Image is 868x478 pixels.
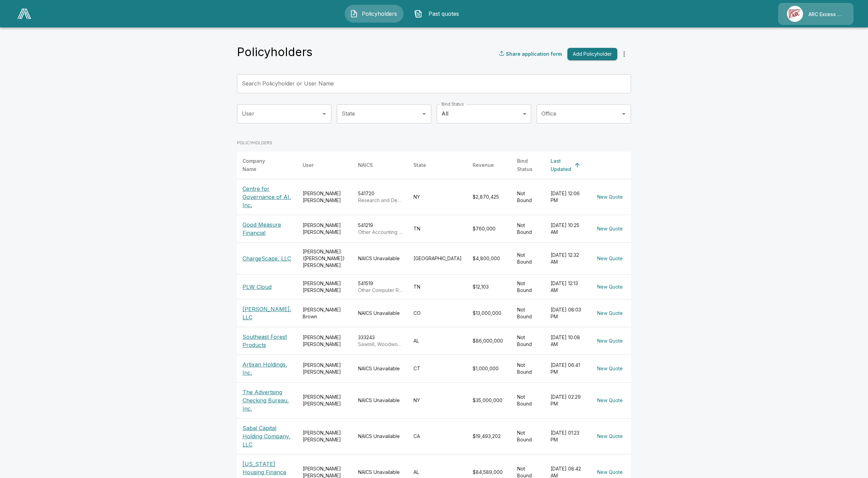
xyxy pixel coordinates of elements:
[512,418,545,454] td: Not Bound
[419,109,429,119] button: Open
[545,274,589,299] td: [DATE] 12:13 AM
[237,45,313,59] h4: Policyholders
[242,157,279,173] div: Company Name
[303,280,347,294] div: [PERSON_NAME] [PERSON_NAME]
[358,287,403,294] p: Other Computer Related Services
[467,355,512,382] td: $1,000,000
[408,355,467,382] td: CT
[808,11,845,18] p: ARC Excess & Surplus
[545,327,589,355] td: [DATE] 10:08 AM
[467,274,512,299] td: $12,103
[242,283,292,291] p: PLW Cloud
[353,418,408,454] td: NAICS Unavailable
[345,5,404,23] button: Policyholders IconPolicyholders
[409,5,468,23] button: Past quotes IconPast quotes
[353,242,408,274] td: NAICS Unavailable
[358,222,403,236] div: 541219
[303,429,347,443] div: [PERSON_NAME] [PERSON_NAME]
[242,221,292,237] p: Good Measure Financial
[303,222,347,236] div: [PERSON_NAME] [PERSON_NAME]
[594,191,626,203] button: New Quote
[512,179,545,215] td: Not Bound
[594,335,626,347] button: New Quote
[617,47,631,61] button: more
[545,418,589,454] td: [DATE] 01:23 PM
[408,274,467,299] td: TN
[473,161,494,169] div: Revenue
[408,215,467,242] td: TN
[408,382,467,418] td: NY
[594,223,626,235] button: New Quote
[512,299,545,327] td: Not Bound
[408,418,467,454] td: CA
[242,360,292,377] p: Artixan Holdings, Inc.
[408,327,467,355] td: AL
[358,280,403,294] div: 541519
[594,307,626,320] button: New Quote
[437,104,531,123] div: All
[467,418,512,454] td: $19,493,202
[467,299,512,327] td: $13,000,000
[237,140,631,146] p: POLICYHOLDERS
[242,333,292,349] p: Southeast Forest Products
[408,179,467,215] td: NY
[242,424,292,449] p: Sabal Capital Holding Company, LLC
[303,394,347,407] div: [PERSON_NAME] [PERSON_NAME]
[353,355,408,382] td: NAICS Unavailable
[512,151,545,179] th: Bind Status
[512,242,545,274] td: Not Bound
[545,355,589,382] td: [DATE] 06:41 PM
[594,281,626,293] button: New Quote
[242,388,292,413] p: The Advertsing Checking Bureau, Inc.
[242,254,292,263] p: ChargeScape, LLC
[425,10,463,18] span: Past quotes
[545,242,589,274] td: [DATE] 12:32 AM
[361,10,398,18] span: Policyholders
[353,299,408,327] td: NAICS Unavailable
[242,305,292,321] p: [PERSON_NAME], LLC
[358,334,403,348] div: 333243
[467,215,512,242] td: $760,000
[594,252,626,265] button: New Quote
[545,179,589,215] td: [DATE] 12:06 PM
[512,327,545,355] td: Not Bound
[350,10,358,18] img: Policyholders Icon
[545,299,589,327] td: [DATE] 08:03 PM
[467,382,512,418] td: $35,000,000
[594,362,626,375] button: New Quote
[358,229,403,236] p: Other Accounting Services
[442,101,464,107] label: Bind Status
[303,362,347,375] div: [PERSON_NAME] [PERSON_NAME]
[303,248,347,269] div: [PERSON_NAME] ([PERSON_NAME]) [PERSON_NAME]
[17,9,31,19] img: AA Logo
[303,190,347,204] div: [PERSON_NAME] [PERSON_NAME]
[303,306,347,320] div: [PERSON_NAME] Brown
[467,242,512,274] td: $4,800,000
[567,48,617,61] button: Add Policyholder
[594,394,626,407] button: New Quote
[358,190,403,204] div: 541720
[565,48,617,61] a: Add Policyholder
[303,161,314,169] div: User
[353,382,408,418] td: NAICS Unavailable
[512,355,545,382] td: Not Bound
[467,327,512,355] td: $86,000,000
[467,179,512,215] td: $2,870,425
[408,299,467,327] td: CO
[413,161,426,169] div: State
[545,215,589,242] td: [DATE] 10:25 AM
[506,50,562,57] p: Share application form
[619,109,629,119] button: Open
[551,157,571,173] div: Last Updated
[594,430,626,443] button: New Quote
[303,334,347,348] div: [PERSON_NAME] [PERSON_NAME]
[358,341,403,348] p: Sawmill, Woodworking, and Paper Machinery Manufacturing
[787,6,803,22] img: Agency Icon
[512,215,545,242] td: Not Bound
[545,382,589,418] td: [DATE] 02:29 PM
[358,197,403,204] p: Research and Development in the Social Sciences and Humanities
[512,382,545,418] td: Not Bound
[408,242,467,274] td: [GEOGRAPHIC_DATA]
